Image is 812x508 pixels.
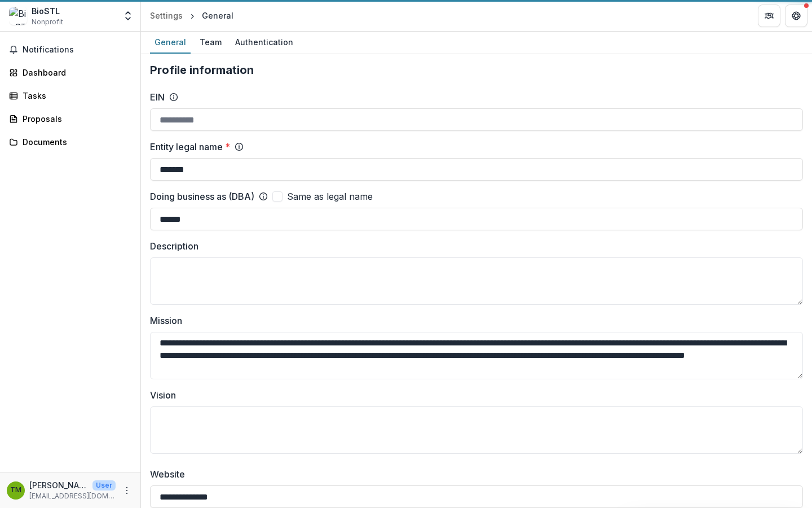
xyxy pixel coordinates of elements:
[150,10,183,21] div: Settings
[23,113,127,125] div: Proposals
[195,34,226,50] div: Team
[5,133,136,151] a: Documents
[195,32,226,54] a: Team
[29,491,116,501] p: [EMAIL_ADDRESS][DOMAIN_NAME]
[23,45,131,55] span: Notifications
[150,140,230,154] label: Entity legal name
[150,34,191,50] div: General
[150,314,796,327] label: Mission
[23,136,127,148] div: Documents
[150,90,165,104] label: EIN
[758,5,780,27] button: Partners
[29,479,88,491] p: [PERSON_NAME]
[32,17,63,27] span: Nonprofit
[231,34,298,50] div: Authentication
[32,5,63,17] div: BioSTL
[150,63,803,77] h2: Profile information
[785,5,807,27] button: Get Help
[120,5,136,27] button: Open entity switcher
[23,67,127,78] div: Dashboard
[5,41,136,59] button: Notifications
[150,190,254,203] label: Doing business as (DBA)
[231,32,298,54] a: Authentication
[10,487,21,494] div: Taylor McCabe
[9,7,27,25] img: BioSTL
[150,32,191,54] a: General
[23,90,127,102] div: Tasks
[5,110,136,128] a: Proposals
[5,86,136,105] a: Tasks
[150,388,796,402] label: Vision
[150,467,796,481] label: Website
[287,190,373,203] span: Same as legal name
[92,480,116,491] p: User
[145,7,238,24] nav: breadcrumb
[5,63,136,82] a: Dashboard
[120,484,134,497] button: More
[202,10,233,21] div: General
[150,239,796,253] label: Description
[145,7,187,24] a: Settings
